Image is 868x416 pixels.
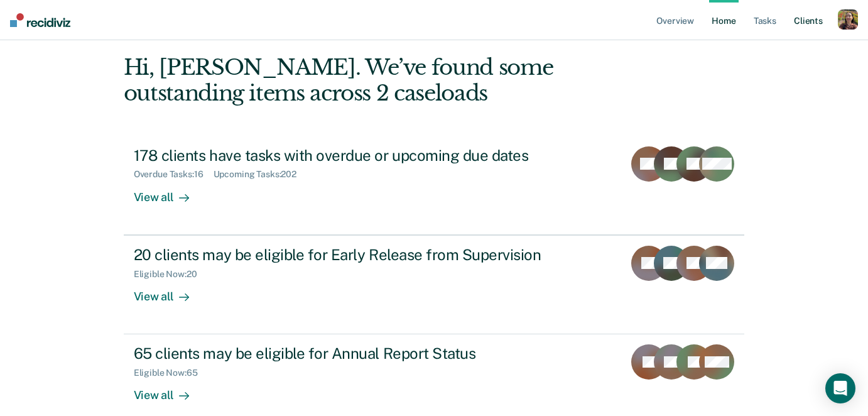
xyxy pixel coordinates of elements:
[134,269,207,280] div: Eligible Now : 20
[825,373,855,403] div: Open Intercom Messenger
[214,169,307,180] div: Upcoming Tasks : 202
[134,279,204,304] div: View all
[134,344,575,363] div: 65 clients may be eligible for Annual Report Status
[124,55,621,106] div: Hi, [PERSON_NAME]. We’ve found some outstanding items across 2 caseloads
[134,368,208,378] div: Eligible Now : 65
[134,146,575,165] div: 178 clients have tasks with overdue or upcoming due dates
[134,180,204,204] div: View all
[124,136,745,235] a: 178 clients have tasks with overdue or upcoming due datesOverdue Tasks:16Upcoming Tasks:202View all
[134,246,575,264] div: 20 clients may be eligible for Early Release from Supervision
[134,169,214,180] div: Overdue Tasks : 16
[124,235,745,334] a: 20 clients may be eligible for Early Release from SupervisionEligible Now:20View all
[10,13,70,27] img: Recidiviz
[134,378,204,403] div: View all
